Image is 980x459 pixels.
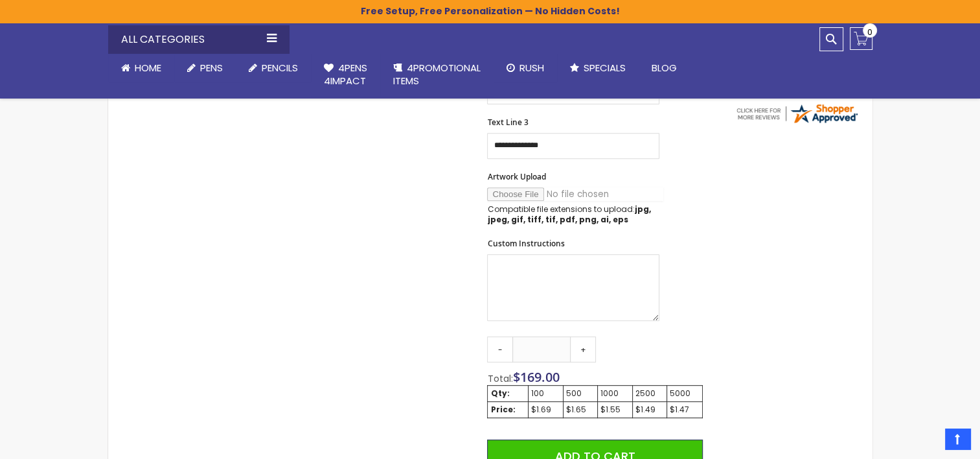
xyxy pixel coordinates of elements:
[311,54,380,96] a: 4Pens4impact
[639,54,690,82] a: Blog
[584,61,626,75] span: Specials
[324,61,367,88] span: 4Pens 4impact
[487,372,512,385] span: Total:
[487,117,528,128] span: Text Line 3
[512,368,559,386] span: $
[566,388,595,399] div: 500
[108,25,290,54] div: All Categories
[600,405,629,415] div: $1.55
[867,26,872,38] span: 0
[566,405,595,415] div: $1.65
[490,388,509,399] strong: Qty:
[494,54,557,82] a: Rush
[652,61,677,75] span: Blog
[108,54,174,82] a: Home
[531,405,560,415] div: $1.69
[487,336,513,362] a: -
[393,61,481,88] span: 4PROMOTIONAL ITEMS
[490,404,515,415] strong: Price:
[670,388,700,399] div: 5000
[487,204,650,225] strong: jpg, jpeg, gif, tiff, tif, pdf, png, ai, eps
[670,405,700,415] div: $1.47
[635,405,664,415] div: $1.49
[635,388,664,399] div: 2500
[519,368,559,386] span: 169.00
[174,54,236,82] a: Pens
[557,54,639,82] a: Specials
[487,238,564,249] span: Custom Instructions
[873,424,980,459] iframe: Google Customer Reviews
[487,171,545,182] span: Artwork Upload
[380,54,494,96] a: 4PROMOTIONALITEMS
[200,61,223,75] span: Pens
[850,27,872,50] a: 0
[570,336,596,362] a: +
[262,61,298,75] span: Pencils
[735,117,859,128] a: 4pens.com certificate URL
[135,61,161,75] span: Home
[236,54,311,82] a: Pencils
[519,61,544,75] span: Rush
[600,388,629,399] div: 1000
[531,388,560,399] div: 100
[735,102,859,125] img: 4pens.com widget logo
[487,204,659,225] p: Compatible file extensions to upload:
